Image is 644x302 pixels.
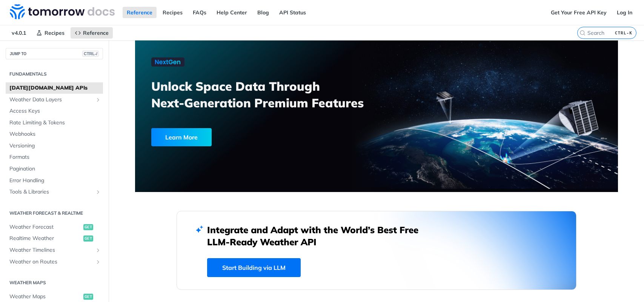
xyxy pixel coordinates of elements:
button: JUMP TOCTRL-/ [6,48,103,59]
a: Start Building via LLM [207,258,301,277]
a: Reference [123,7,157,18]
a: Access Keys [6,105,103,117]
a: Realtime Weatherget [6,233,103,244]
span: get [83,235,93,242]
span: Recipes [45,29,65,36]
a: [DATE][DOMAIN_NAME] APIs [6,82,103,94]
a: Weather Forecastget [6,221,103,233]
span: v4.0.1 [8,27,30,39]
a: FAQs [189,7,211,18]
button: Show subpages for Weather on Routes [95,259,101,265]
span: Webhooks [9,130,101,138]
h3: Unlock Space Data Through Next-Generation Premium Features [151,78,385,111]
span: Reference [83,29,109,36]
a: Weather TimelinesShow subpages for Weather Timelines [6,245,103,256]
a: Rate Limiting & Tokens [6,117,103,129]
span: Pagination [9,165,101,173]
a: Weather Data LayersShow subpages for Weather Data Layers [6,94,103,105]
span: Weather Timelines [9,246,93,254]
a: Get Your Free API Key [547,7,611,18]
a: Formats [6,152,103,163]
span: Access Keys [9,107,101,115]
span: Weather Data Layers [9,96,93,104]
button: Show subpages for Weather Timelines [95,247,101,253]
button: Show subpages for Tools & Libraries [95,189,101,195]
h2: Integrate and Adapt with the World’s Best Free LLM-Ready Weather API [207,224,430,248]
span: Tools & Libraries [9,188,93,196]
span: get [83,294,93,300]
a: Webhooks [6,129,103,140]
a: Recipes [158,7,187,18]
span: get [83,224,93,230]
img: NextGen [151,57,184,67]
span: Realtime Weather [9,235,81,242]
svg: Search [579,30,586,36]
span: Versioning [9,142,101,150]
h2: Weather Forecast & realtime [6,210,103,217]
span: Rate Limiting & Tokens [9,119,101,127]
span: CTRL-/ [82,51,99,57]
span: [DATE][DOMAIN_NAME] APIs [9,84,101,92]
a: Error Handling [6,175,103,186]
span: Formats [9,153,101,161]
span: Error Handling [9,177,101,184]
h2: Fundamentals [6,71,103,77]
a: Log In [613,7,636,18]
a: Learn More [151,128,338,146]
span: Weather Forecast [9,223,81,231]
a: Recipes [32,27,69,39]
a: Tools & LibrariesShow subpages for Tools & Libraries [6,186,103,198]
a: Versioning [6,140,103,152]
h2: Weather Maps [6,279,103,286]
a: API Status [275,7,310,18]
a: Help Center [212,7,251,18]
a: Weather on RoutesShow subpages for Weather on Routes [6,256,103,268]
span: Weather Maps [9,293,81,300]
kbd: CTRL-K [613,29,634,37]
div: Learn More [151,128,212,146]
img: Tomorrow.io Weather API Docs [10,4,115,19]
a: Blog [253,7,273,18]
span: Weather on Routes [9,258,93,266]
a: Pagination [6,163,103,175]
a: Reference [71,27,113,39]
button: Show subpages for Weather Data Layers [95,97,101,103]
